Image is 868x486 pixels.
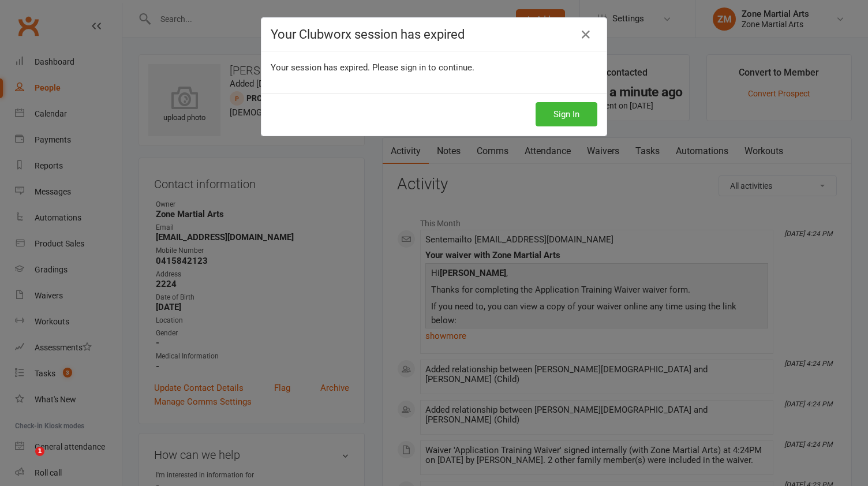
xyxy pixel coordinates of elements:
[536,102,597,126] button: Sign In
[271,27,597,42] h4: Your Clubworx session has expired
[35,447,44,456] span: 1
[271,62,474,73] span: Your session has expired. Please sign in to continue.
[577,25,595,44] a: Close
[12,447,39,474] iframe: Intercom live chat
